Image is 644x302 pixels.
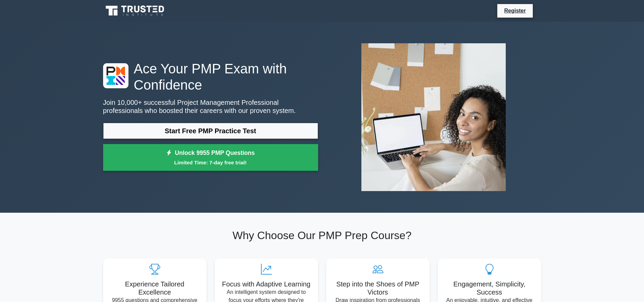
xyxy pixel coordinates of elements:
a: Unlock 9955 PMP QuestionsLimited Time: 7-day free trial! [103,144,318,171]
p: Join 10,000+ successful Project Management Professional professionals who boosted their careers w... [103,98,318,115]
h5: Step into the Shoes of PMP Victors [332,280,424,296]
a: Register [500,6,530,15]
a: Start Free PMP Practice Test [103,123,318,139]
h5: Experience Tailored Excellence [109,280,201,296]
h5: Focus with Adaptive Learning [220,280,313,288]
h5: Engagement, Simplicity, Success [443,280,536,296]
h1: Ace Your PMP Exam with Confidence [103,61,318,93]
h2: Why Choose Our PMP Prep Course? [103,229,541,242]
small: Limited Time: 7-day free trial! [112,159,310,166]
